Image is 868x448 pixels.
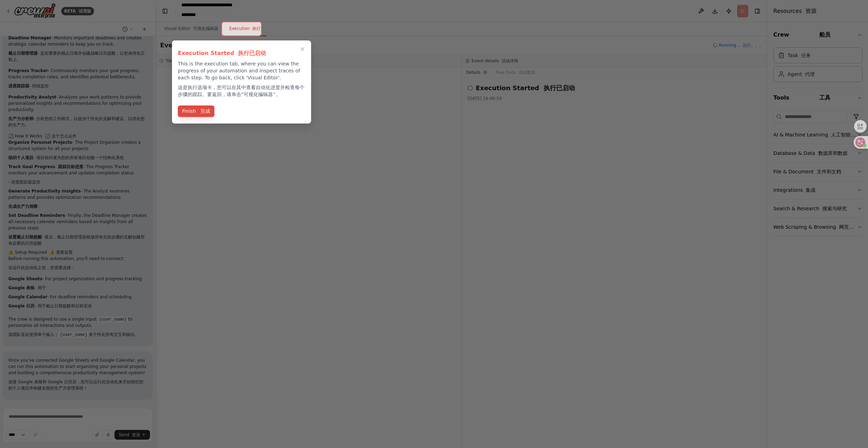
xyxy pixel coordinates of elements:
[178,85,305,97] font: 这是执行选项卡，您可以在其中查看自动化进度并检查每个步骤的跟踪。要返回，请单击“可视化编辑器”。
[178,60,305,101] p: This is the execution tab, where you can view the progress of your automation and inspect traces ...
[160,6,170,16] button: Hide left sidebar
[178,105,214,117] button: Finish 完成
[200,108,210,114] font: 完成
[178,49,305,57] h3: Execution Started
[238,50,266,56] font: 执行已启动
[298,45,307,53] button: Close walkthrough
